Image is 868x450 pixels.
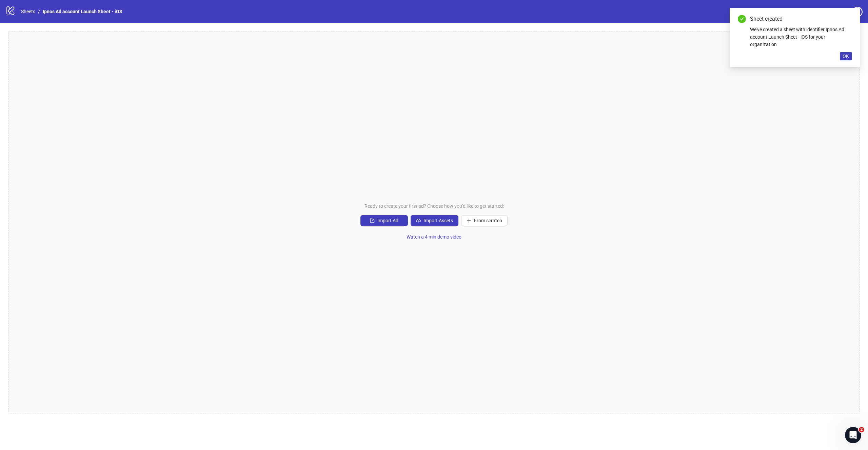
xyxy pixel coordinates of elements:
[411,215,458,226] button: Import Assets
[360,215,408,226] button: Import Ad
[750,15,852,23] div: Sheet created
[474,218,502,223] span: From scratch
[738,15,746,23] span: check-circle
[467,218,471,223] span: plus
[840,52,852,60] button: OK
[377,218,398,223] span: Import Ad
[416,218,421,223] span: cloud-upload
[750,26,852,48] div: We've created a sheet with identifier Ipnos Ad account Launch Sheet - iOS for your organization
[364,202,504,210] span: Ready to create your first ad? Choose how you'd like to get started:
[370,218,375,223] span: import
[407,234,461,240] span: Watch a 4 min demo video
[41,8,124,15] a: Ipnos Ad account Launch Sheet - iOS
[423,218,453,223] span: Import Assets
[845,427,861,443] iframe: Intercom live chat
[844,15,852,22] a: Close
[20,8,37,15] a: Sheets
[852,7,863,17] span: question-circle
[401,231,467,242] button: Watch a 4 min demo video
[38,8,40,15] li: /
[461,215,508,226] button: From scratch
[859,427,864,432] span: 2
[843,54,849,59] span: OK
[814,7,850,18] a: Settings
